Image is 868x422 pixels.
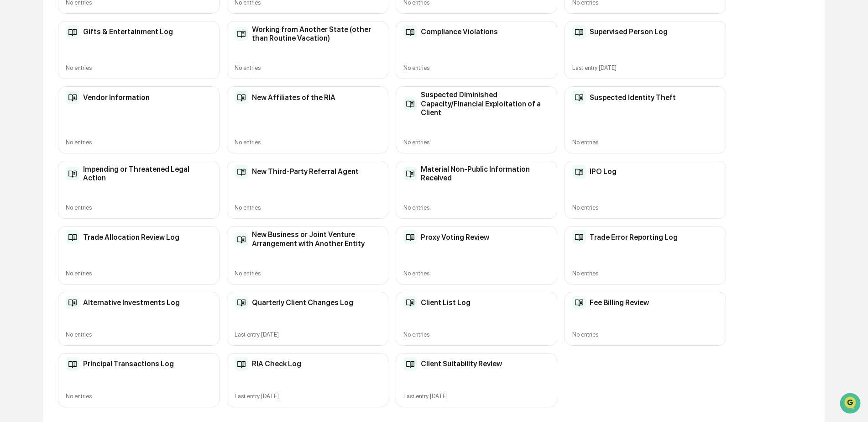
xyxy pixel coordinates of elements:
div: No entries [66,204,212,211]
h2: Trade Allocation Review Log [83,233,179,242]
p: How can we help? [9,19,166,34]
div: No entries [572,331,718,338]
img: Compliance Log Table Icon [235,27,248,41]
img: Compliance Log Table Icon [235,90,248,104]
h2: New Affiliates of the RIA [252,93,335,102]
img: Compliance Log Table Icon [66,167,79,180]
h2: Supervised Person Log [590,27,668,36]
h2: Working from Another State (other than Routine Vacation) [252,25,381,42]
div: No entries [235,270,381,277]
h2: Quarterly Client Changes Log [252,298,353,307]
h2: Alternative Investments Log [83,298,180,307]
div: No entries [403,64,549,71]
div: No entries [235,64,381,71]
div: No entries [66,393,212,400]
h2: Gifts & Entertainment Log [83,27,173,36]
img: Compliance Log Table Icon [572,230,586,244]
img: Compliance Log Table Icon [403,97,417,111]
div: No entries [66,331,212,338]
h2: Suspected Identity Theft [590,93,676,102]
a: 🗄️Attestations [63,111,117,128]
span: Pylon [91,155,110,162]
img: Compliance Log Table Icon [403,230,417,244]
img: Compliance Log Table Icon [235,357,248,371]
div: Last entry [DATE] [235,393,381,400]
div: Last entry [DATE] [572,64,718,71]
h2: Principal Transactions Log [83,359,174,368]
h2: Material Non-Public Information Received [421,165,549,182]
img: Compliance Log Table Icon [66,230,79,244]
img: Compliance Log Table Icon [66,357,79,371]
h2: Client Suitability Review [421,359,502,368]
div: We're available if you need us! [31,79,115,86]
img: Compliance Log Table Icon [66,25,79,39]
div: No entries [66,64,212,71]
div: 🗄️ [66,116,73,123]
img: Compliance Log Table Icon [572,296,586,310]
div: No entries [235,139,381,146]
h2: New Business or Joint Venture Arrangement with Another Entity [252,230,381,248]
div: No entries [572,270,718,277]
img: Compliance Log Table Icon [403,296,417,310]
div: No entries [403,204,549,211]
div: No entries [572,204,718,211]
h2: IPO Log [590,167,617,176]
h2: RIA Check Log [252,359,301,368]
span: Preclearance [18,115,59,124]
div: No entries [403,331,549,338]
img: Compliance Log Table Icon [403,25,417,39]
h2: Impending or Threatened Legal Action [83,165,212,182]
h2: Suspected Diminished Capacity/Financial Exploitation of a Client [421,90,549,117]
div: Last entry [DATE] [235,331,381,338]
img: Compliance Log Table Icon [572,165,586,179]
a: 🖐️Preclearance [5,111,63,128]
div: No entries [66,139,212,146]
div: Last entry [DATE] [403,393,549,400]
div: No entries [235,204,381,211]
img: Compliance Log Table Icon [235,165,248,179]
div: No entries [572,139,718,146]
h2: Fee Billing Review [590,298,649,307]
h2: Trade Error Reporting Log [590,233,678,242]
div: No entries [403,270,549,277]
div: 🔎 [9,133,16,141]
h2: New Third-Party Referral Agent [252,167,359,176]
span: Attestations [75,115,113,124]
a: 🔎Data Lookup [5,129,61,145]
img: Compliance Log Table Icon [403,167,417,180]
div: Start new chat [31,70,150,79]
div: No entries [66,270,212,277]
img: Compliance Log Table Icon [235,232,248,246]
h2: Client List Log [421,298,471,307]
h2: Compliance Violations [421,27,498,36]
img: Compliance Log Table Icon [572,90,586,104]
img: 1746055101610-c473b297-6a78-478c-a979-82029cc54cd1 [9,70,26,86]
span: Data Lookup [18,132,58,142]
img: Compliance Log Table Icon [66,296,79,310]
button: Start new chat [155,73,166,84]
img: Compliance Log Table Icon [235,296,248,310]
img: Compliance Log Table Icon [403,357,417,371]
iframe: Open customer support [839,392,863,417]
div: No entries [403,139,549,146]
img: Compliance Log Table Icon [66,90,79,104]
h2: Vendor Information [83,93,150,102]
img: Compliance Log Table Icon [572,25,586,39]
div: 🖐️ [9,116,16,123]
a: Powered byPylon [64,154,110,162]
h2: Proxy Voting Review [421,233,489,242]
